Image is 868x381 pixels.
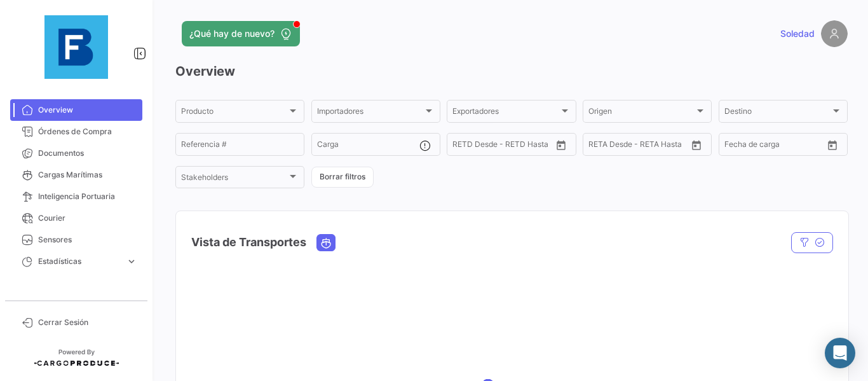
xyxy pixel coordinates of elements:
input: Hasta [756,142,803,151]
button: ¿Qué hay de nuevo? [182,21,300,46]
input: Desde [452,142,475,151]
a: Courier [10,207,142,229]
span: Origen [588,109,695,118]
button: Ocean [317,235,335,251]
span: Soledad [780,27,815,40]
a: Sensores [10,229,142,251]
span: Cerrar Sesión [38,317,137,328]
span: Stakeholders [181,175,287,184]
span: Overview [38,104,137,116]
span: Sensores [38,234,137,246]
span: Documentos [38,148,137,159]
span: Courier [38,212,137,224]
img: 12429640-9da8-4fa2-92c4-ea5716e443d2.jpg [44,15,108,79]
h3: Overview [175,62,848,80]
span: ¿Qué hay de nuevo? [189,27,275,40]
span: Producto [181,109,287,118]
a: Inteligencia Portuaria [10,186,142,207]
button: Borrar filtros [311,167,374,188]
div: Abrir Intercom Messenger [825,338,855,368]
button: Open calendar [687,135,706,155]
button: Open calendar [823,135,842,155]
a: Órdenes de Compra [10,121,142,142]
span: Destino [724,109,831,118]
span: Cargas Marítimas [38,169,137,181]
span: Exportadores [452,109,559,118]
span: Estadísticas [38,256,121,267]
h4: Vista de Transportes [191,233,306,251]
a: Overview [10,99,142,121]
button: Open calendar [552,135,571,155]
span: expand_more [126,256,137,267]
span: Órdenes de Compra [38,126,137,137]
a: Cargas Marítimas [10,164,142,186]
input: Hasta [484,142,531,151]
input: Desde [724,142,747,151]
input: Desde [588,142,611,151]
input: Hasta [620,142,667,151]
span: Importadores [317,109,423,118]
img: placeholder-user.png [821,20,848,47]
a: Documentos [10,142,142,164]
span: Inteligencia Portuaria [38,191,137,202]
